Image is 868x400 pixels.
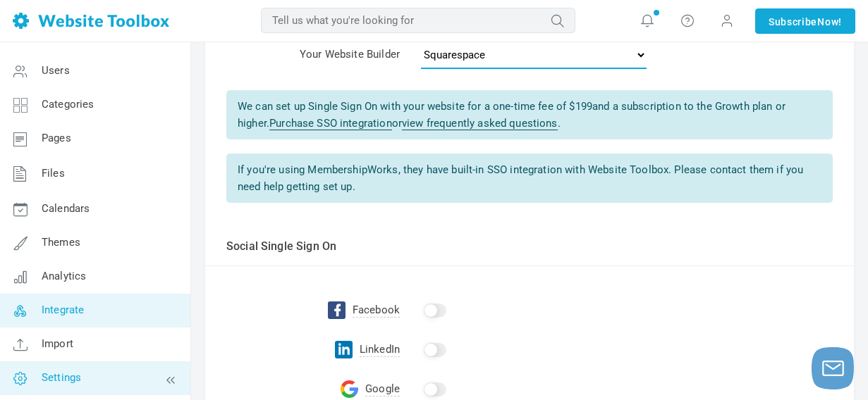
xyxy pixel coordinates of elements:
input: Tell us what you're looking for [261,8,575,33]
span: Themes [42,236,80,249]
span: Calendars [42,202,90,215]
span: Users [42,64,70,77]
span: Integrate [42,304,84,316]
img: google-icon.svg [341,380,358,398]
span: Import [42,337,73,350]
span: Analytics [42,270,86,282]
td: Social Single Sign On [205,227,854,266]
span: Categories [42,98,94,111]
span: LinkedIn [360,343,400,357]
img: linkedin-logo.svg [335,341,353,358]
div: We can set up Single Sign On with your website for a one-time fee of $ and a subscription to the ... [226,90,833,139]
span: Pages [42,132,71,144]
img: facebook-logo.svg [328,301,346,319]
span: Settings [42,371,81,384]
td: Your Website Builder [205,35,400,80]
span: Facebook [353,304,400,318]
a: view frequently asked questions [402,117,558,130]
button: Launch chat [812,347,854,389]
a: SubscribeNow! [755,8,855,34]
span: Google [365,382,400,396]
span: Files [42,167,65,180]
span: 199 [575,100,592,113]
a: Purchase SSO integration [269,117,392,130]
span: Now! [817,14,842,30]
div: If you're using MembershipWorks, they have built-in SSO integration with Website Toolbox. Please ... [226,154,833,203]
